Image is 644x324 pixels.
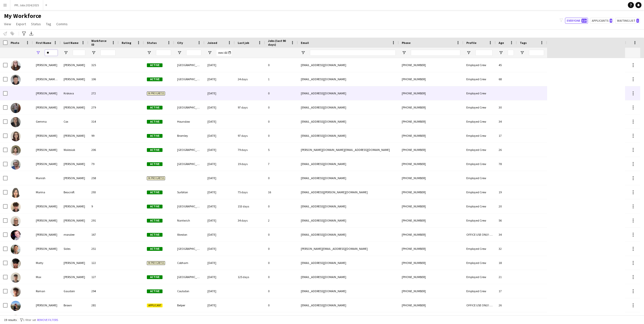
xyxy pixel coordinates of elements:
button: Open Filter Menu [91,50,96,55]
span: Export [16,22,26,26]
div: 45 [496,58,517,72]
div: 26 [496,298,517,312]
button: PPL Jobs 2024/2025 [10,0,43,10]
div: [EMAIL_ADDRESS][DOMAIN_NAME] [298,100,399,114]
div: 258 [88,171,119,185]
div: [PERSON_NAME] [33,213,61,227]
div: Employed Crew [463,213,496,227]
div: Employed Crew [463,58,496,72]
div: [PHONE_NUMBER] [399,157,463,171]
div: [PHONE_NUMBER] [399,270,463,284]
span: Tags [520,41,527,45]
span: Active [147,106,163,110]
div: 34 days [235,213,265,227]
div: 0 [265,256,298,270]
div: [EMAIL_ADDRESS][DOMAIN_NAME] [298,157,399,171]
div: [PHONE_NUMBER] [399,86,463,100]
div: [PERSON_NAME] [61,171,88,185]
div: Employed Crew [463,115,496,128]
span: 1 [636,19,639,23]
div: [PHONE_NUMBER] [399,58,463,72]
span: Active [147,134,163,138]
div: 17 [496,129,517,143]
div: 68 [496,72,517,86]
div: 19 [496,185,517,199]
div: [PERSON_NAME] [61,256,88,270]
app-action-btn: Advanced filters [21,31,27,37]
div: [PERSON_NAME] [33,242,61,256]
div: 0 [265,199,298,213]
div: Brown [61,298,88,312]
div: [PERSON_NAME][EMAIL_ADDRESS][DOMAIN_NAME] [298,242,399,256]
div: [PERSON_NAME] [61,58,88,72]
div: Employed Crew [463,284,496,298]
span: Email [301,41,309,45]
span: My Workforce [4,12,41,20]
span: Active [147,275,163,279]
div: 0 [265,171,298,185]
div: [GEOGRAPHIC_DATA] [174,199,204,213]
div: 97 days [235,129,265,143]
div: [DATE] [204,129,235,143]
div: 79 days [235,143,265,157]
div: [DATE] [204,256,235,270]
div: [DATE] [204,115,235,128]
div: 0 [265,100,298,114]
div: 30 [496,100,517,114]
div: [DATE] [204,213,235,227]
div: [PHONE_NUMBER] [399,129,463,143]
button: Open Filter Menu [499,50,503,55]
div: [PERSON_NAME] [33,143,61,157]
a: Export [14,21,28,27]
input: Joined Filter Input [217,50,232,56]
div: [PHONE_NUMBER] [399,228,463,241]
span: Active [147,120,163,124]
div: 20 [496,199,517,213]
div: Employed Crew [463,129,496,143]
div: 279 [88,100,119,114]
button: Open Filter Menu [177,50,182,55]
div: [EMAIL_ADDRESS][DOMAIN_NAME] [298,199,399,213]
div: 167 [88,228,119,241]
div: [EMAIL_ADDRESS][DOMAIN_NAME] [298,213,399,227]
div: 16 [265,185,298,199]
div: [GEOGRAPHIC_DATA] [174,270,204,284]
span: City [177,41,183,45]
div: [PERSON_NAME] [33,100,61,114]
div: [PERSON_NAME] [61,270,88,284]
input: Workforce ID Filter Input [100,50,116,56]
div: [GEOGRAPHIC_DATA] [174,100,204,114]
div: 19 days [235,157,265,171]
input: Tags Filter Input [529,50,544,56]
span: Active [147,205,163,208]
span: Tag [46,22,51,26]
div: 18 [496,256,517,270]
img: Matty Dean [11,258,21,268]
div: [PHONE_NUMBER] [399,284,463,298]
div: Employed Crew [463,72,496,86]
div: [EMAIL_ADDRESS][DOMAIN_NAME] [298,58,399,72]
div: Employed Crew [463,256,496,270]
div: [PERSON_NAME] [61,213,88,227]
div: [EMAIL_ADDRESS][DOMAIN_NAME] [298,270,399,284]
div: [GEOGRAPHIC_DATA] [174,143,204,157]
div: [PHONE_NUMBER] [399,256,463,270]
div: [PERSON_NAME] [61,199,88,213]
button: Applicants9 [590,18,613,24]
div: [DATE] [204,143,235,157]
div: Hounslow [174,115,204,128]
div: OFFICE USE ONLY: Agency Staff [463,298,496,312]
input: Age Filter Input [508,50,514,56]
div: Gaudoin [61,284,88,298]
div: [DATE] [204,199,235,213]
div: [PERSON_NAME] [33,129,61,143]
span: Active [147,219,163,223]
input: Last Name Filter Input [73,50,85,56]
div: Krskova [61,86,88,100]
div: 0 [265,242,298,256]
span: Active [147,233,163,237]
div: Marina [33,185,61,199]
img: Max Turner [11,273,21,283]
div: [DATE] [204,58,235,72]
div: 293 [88,185,119,199]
